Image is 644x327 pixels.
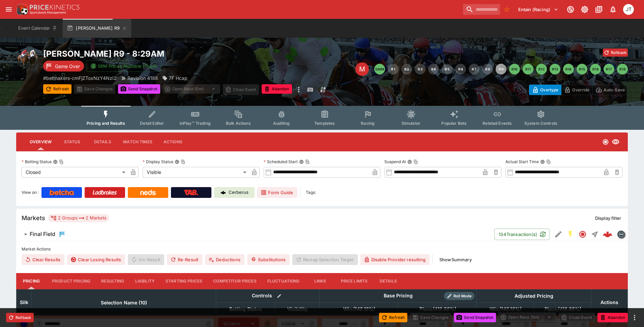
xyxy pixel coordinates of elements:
button: R4 [428,64,439,75]
button: Copy To Clipboard [305,159,310,164]
button: Override [561,85,592,95]
input: search [463,4,500,15]
button: Connected to PK [564,3,577,16]
button: 134Transaction(s) [494,229,550,240]
div: split button [163,84,220,94]
button: Fluctuations [262,273,305,289]
button: SGM Enabled [564,228,577,240]
img: Cerberus [221,190,226,195]
em: ( 140.10 %) [499,305,521,313]
div: Josh Tanner [623,4,634,15]
button: Auto-Save [592,85,628,95]
button: Status [57,134,87,150]
p: Cerberus [229,189,248,196]
p: Betting Status [22,159,52,165]
button: Disable Provider resulting [360,254,430,265]
button: Betting StatusCopy To Clipboard [53,159,58,164]
button: Copy To Clipboard [59,159,64,164]
button: Straight [589,228,601,240]
button: Suspend AtCopy To Clipboard [407,159,412,164]
button: Substitutions [247,254,290,265]
button: Competitor Prices [208,273,262,289]
img: Betcha [50,190,74,195]
label: Tags: [306,187,316,198]
em: ( 419.98 %) [432,305,456,313]
button: Product Pricing [47,273,96,289]
button: SMM [374,64,385,75]
button: Actual Start TimeCopy To Clipboard [540,159,545,164]
button: Refresh [43,84,71,94]
button: Resulting [96,273,129,289]
button: Send Snapshot [454,313,496,322]
button: Details [87,134,118,150]
span: Templates [314,121,335,126]
button: R7 [469,64,479,75]
span: Selection Name (10) [93,299,154,307]
button: Toggle light/dark mode [579,3,591,16]
a: Cerberus [214,187,255,198]
p: Override [572,86,589,93]
button: Edit Detail [552,228,564,240]
span: System Controls [524,121,557,126]
div: Base Pricing [381,292,415,300]
button: [PERSON_NAME] R9 [63,19,131,38]
a: Form Guide [257,187,297,198]
button: Clear Losing Results [67,254,125,265]
img: betmakers [617,231,625,238]
div: Show/hide Price Roll mode configuration. [444,292,474,300]
svg: Closed [602,139,609,145]
button: R16 [590,64,601,75]
button: Select Tenant [514,4,562,15]
button: Copy To Clipboard [181,159,185,164]
span: InPlay™ Trading [180,121,211,126]
button: R6 [455,64,466,75]
span: Roll Mode [451,293,474,299]
div: 2 Groups 2 Markets [51,214,107,222]
span: Win(140.10%) [336,305,382,313]
button: more [295,84,303,95]
button: Notifications [607,3,619,16]
button: more [631,314,639,322]
button: R1 [388,64,399,75]
span: Mark an event as closed and abandoned. [262,85,292,92]
a: b1671859-bdd7-47f0-a04e-f5fd0c80343e [601,228,614,241]
button: R2 [401,64,412,75]
span: Betting Status [222,305,269,313]
button: Event Calendar [14,19,61,38]
div: Closed [22,167,128,178]
button: Copy To Clipboard [413,159,418,164]
button: Scheduled StartCopy To Clipboard [299,159,304,164]
h6: Final Field [30,231,55,238]
p: Scheduled Start [264,159,298,165]
button: Liability [130,273,160,289]
button: R10 [509,64,520,75]
img: PriceKinetics [30,5,80,10]
span: Related Events [482,121,512,126]
button: R8 [482,64,493,75]
span: Un-Result [128,254,164,265]
span: Place(419.98%) [412,305,463,313]
button: Actions [158,134,188,150]
button: Display StatusCopy To Clipboard [175,159,179,164]
h2: Copy To Clipboard [43,49,335,59]
div: betmakers [617,230,625,238]
p: Actual Start Time [505,159,539,165]
button: R15 [577,64,587,75]
button: Bulk edit [275,292,284,300]
p: Overtype [540,86,558,93]
button: R9 [496,64,506,75]
div: Edit Meeting [355,62,369,76]
span: Pricing and Results [87,121,125,126]
button: open drawer [3,3,15,16]
div: Event type filters [81,106,563,130]
img: Sportsbook Management [30,11,66,14]
button: Copy To Clipboard [546,159,551,164]
span: Racing [361,121,375,126]
p: Auto-Save [604,86,625,93]
button: R17 [604,64,614,75]
p: Display Status [143,159,173,165]
button: ShowSummary [435,254,476,265]
button: R13 [550,64,560,75]
span: Mark an event as closed and abandoned. [597,314,628,320]
span: Auditing [273,121,290,126]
